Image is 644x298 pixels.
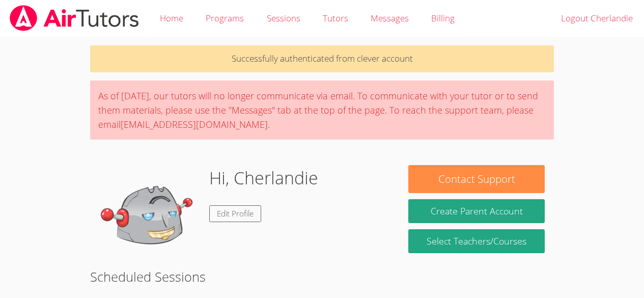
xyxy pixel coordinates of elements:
h1: Hi, Cherlandie [209,165,318,191]
a: Select Teachers/Courses [408,229,544,253]
span: Messages [371,12,409,24]
a: Edit Profile [209,205,261,222]
button: Contact Support [408,165,544,193]
button: Create Parent Account [408,199,544,223]
p: Successfully authenticated from clever account [90,45,554,72]
h2: Scheduled Sessions [90,267,554,286]
div: As of [DATE], our tutors will no longer communicate via email. To communicate with your tutor or ... [90,80,554,140]
img: default.png [99,165,201,267]
img: airtutors_banner-c4298cdbf04f3fff15de1276eac7730deb9818008684d7c2e4769d2f7ddbe033.png [9,5,140,31]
